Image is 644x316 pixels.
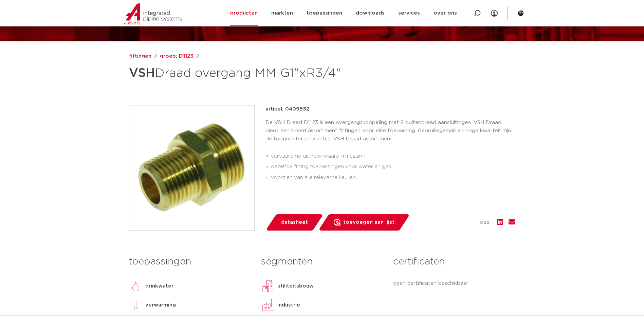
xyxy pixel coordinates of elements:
[393,279,515,288] p: geen certificaten beschikbaar
[271,172,515,183] li: voorzien van alle relevante keuren
[261,279,275,293] img: utiliteitsbouw
[271,151,515,162] li: vervaardigd uit hoogwaardig messing
[265,105,310,113] p: artikel: 0409552
[393,255,515,269] h3: certificaten
[129,255,251,269] h3: toepassingen
[129,67,155,79] strong: VSH
[343,217,394,228] span: toevoegen aan lijst
[261,255,383,269] h3: segmenten
[271,161,515,172] li: dezelfde fitting toepassingen voor water en gas
[281,217,308,228] span: datasheet
[265,214,323,231] a: datasheet
[265,119,515,143] p: De VSH Draad D1123 is een overgangskoppeling met 2 buitendraad aansluitingen. VSH Draad biedt een...
[129,279,143,293] img: drinkwater
[129,52,151,60] a: fittingen
[129,298,143,312] img: verwarming
[129,63,384,83] h1: Draad overgang MM G1"xR3/4"
[129,105,254,230] img: Product Image for VSH Draad overgang MM G1"xR3/4"
[145,282,173,290] p: drinkwater
[277,301,300,309] p: industrie
[160,52,194,60] a: groep: D1123
[277,282,314,290] p: utiliteitsbouw
[145,301,176,309] p: verwarming
[480,218,492,226] span: deel:
[261,298,275,312] img: industrie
